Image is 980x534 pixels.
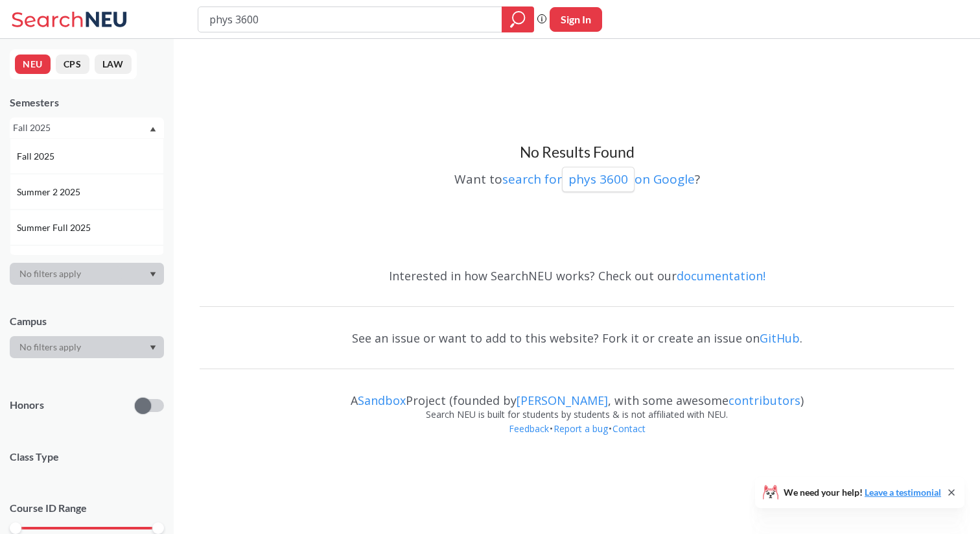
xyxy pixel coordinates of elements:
[10,117,164,138] div: Fall 2025Dropdown arrowFall 2025Summer 2 2025Summer Full 2025Summer 1 2025Spring 2025Fall 2024Sum...
[200,407,954,422] div: Search NEU is built for students by students & is not affiliated with NEU.
[358,393,406,408] a: Sandbox
[510,10,526,29] svg: magnifying glass
[15,55,51,74] button: NEU
[10,450,164,464] span: Class Type
[517,393,608,408] a: [PERSON_NAME]
[95,55,132,74] button: LAW
[10,95,164,110] div: Semesters
[10,336,164,358] div: Dropdown arrow
[56,55,89,74] button: CPS
[10,263,164,285] div: Dropdown arrow
[865,487,941,498] a: Leave a testimonial
[17,221,93,235] span: Summer Full 2025
[508,422,550,435] a: Feedback
[784,488,941,497] span: We need your help!
[677,268,765,284] a: documentation!
[550,7,602,32] button: Sign In
[568,171,628,188] p: phys 3600
[760,330,800,346] a: GitHub
[150,272,156,277] svg: Dropdown arrow
[150,127,156,132] svg: Dropdown arrow
[150,345,156,350] svg: Dropdown arrow
[17,149,57,164] span: Fall 2025
[17,185,83,199] span: Summer 2 2025
[612,422,646,435] a: Contact
[10,314,164,328] div: Campus
[208,8,493,30] input: Class, professor, course number, "phrase"
[200,143,954,162] h3: No Results Found
[10,398,44,413] p: Honors
[502,6,534,32] div: magnifying glass
[502,171,695,188] a: search forphys 3600on Google
[10,501,164,516] p: Course ID Range
[200,257,954,295] div: Interested in how SearchNEU works? Check out our
[200,382,954,407] div: A Project (founded by , with some awesome )
[553,422,609,435] a: Report a bug
[200,319,954,357] div: See an issue or want to add to this website? Fork it or create an issue on .
[729,393,800,408] a: contributors
[200,422,954,455] div: • •
[200,162,954,192] div: Want to ?
[13,121,148,135] div: Fall 2025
